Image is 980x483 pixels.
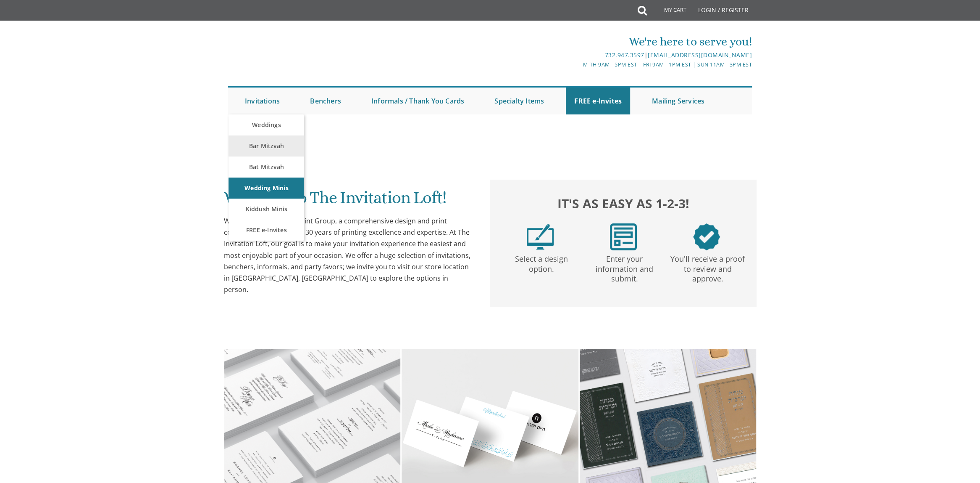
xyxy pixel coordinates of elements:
div: We're here to serve you! [403,33,752,50]
a: Kiddush Minis [229,199,304,220]
a: [EMAIL_ADDRESS][DOMAIN_NAME] [648,51,752,59]
img: step3.png [693,223,720,250]
div: We are a division of BP Print Group, a comprehensive design and print company with more than 30 y... [224,215,473,295]
p: You'll receive a proof to review and approve. [667,250,747,284]
a: Weddings [229,114,304,135]
a: 732.947.3597 [604,51,644,59]
a: Bat Mitzvah [229,157,304,178]
div: | [403,50,752,60]
h2: It's as easy as 1-2-3! [499,194,748,213]
a: FREE e-Invites [229,220,304,241]
img: step2.png [610,223,637,250]
a: Bar Mitzvah [229,135,304,157]
a: Specialty Items [486,88,552,114]
a: Informals / Thank You Cards [363,88,473,114]
a: Invitations [236,88,288,114]
a: FREE e-Invites [566,88,630,114]
a: Wedding Minis [229,178,304,199]
h1: Welcome to The Invitation Loft! [224,188,473,213]
p: Enter your information and submit. [584,250,664,284]
p: Select a design option. [501,250,581,274]
div: M-Th 9am - 5pm EST | Fri 9am - 1pm EST | Sun 11am - 3pm EST [403,60,752,69]
a: Benchers [302,88,349,114]
img: step1.png [527,223,554,250]
a: Mailing Services [644,88,713,114]
a: My Cart [646,1,692,22]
